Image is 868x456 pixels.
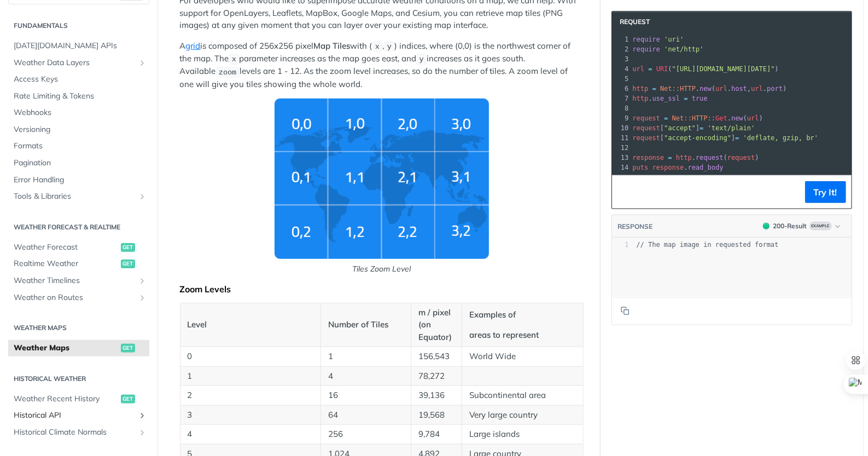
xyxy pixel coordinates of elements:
[672,114,715,122] span: Net::HTTP::
[612,84,631,94] div: 6
[14,107,147,118] span: Webhooks
[14,74,147,85] span: Access Keys
[328,389,404,402] p: 16
[633,114,764,122] span: ( )
[121,344,135,353] span: get
[809,222,832,230] span: Example
[633,65,779,73] span: ( )
[615,17,650,27] span: Request
[8,340,149,356] a: Weather Mapsget
[758,221,846,232] button: 200200-ResultExample
[188,409,314,422] p: 3
[660,85,696,93] span: Net::HTTP
[664,124,696,132] span: "accept"
[633,36,661,43] span: require
[138,59,147,67] button: Show subpages for Weather Data Layers
[138,276,147,285] button: Show subpages for Weather Timelines
[8,374,149,384] h2: Historical Weather
[418,428,455,441] p: 9,784
[715,114,727,122] span: Get
[633,45,661,53] span: require
[138,411,147,420] button: Show subpages for Historical API
[188,389,314,402] p: 2
[715,85,727,93] span: url
[8,21,149,31] h2: Fundamentals
[328,428,404,441] p: 256
[314,41,351,51] strong: Map Tiles
[418,307,455,344] p: m / pixel (on Equator)
[8,273,149,289] a: Weather TimelinesShow subpages for Weather Timelines
[664,45,703,53] span: 'net/http'
[617,303,633,319] button: Copy to clipboard
[617,184,633,200] button: Copy to clipboard
[612,133,631,143] div: 11
[8,38,149,54] a: [DATE][DOMAIN_NAME] APIs
[8,122,149,138] a: Versioning
[188,428,314,441] p: 4
[14,242,118,253] span: Weather Forecast
[688,164,724,171] span: read_body
[14,258,118,269] span: Realtime Weather
[180,40,584,90] p: A is composed of 256x256 pixel with ( , ) indices, where (0,0) is the northwest corner of the map...
[653,85,656,93] span: =
[612,240,629,250] div: 1
[188,350,314,363] p: 0
[188,370,314,383] p: 1
[751,85,763,93] span: url
[8,407,149,424] a: Historical APIShow subpages for Historical API
[14,175,147,186] span: Error Handling
[14,91,147,102] span: Rate Limiting & Tokens
[14,41,147,51] span: [DATE][DOMAIN_NAME] APIs
[633,124,661,132] span: request
[747,114,759,122] span: url
[418,409,455,422] p: 19,568
[633,134,819,142] span: [ ]
[14,394,118,405] span: Weather Recent History
[138,192,147,201] button: Show subpages for Tools & Libraries
[672,65,775,73] span: "[URL][DOMAIN_NAME][DATE]"
[469,329,575,342] p: areas to represent
[8,138,149,154] a: Formats
[708,124,755,132] span: 'text/plain'
[8,88,149,105] a: Rate Limiting & Tokens
[14,292,135,303] span: Weather on Routes
[8,290,149,306] a: Weather on RoutesShow subpages for Weather on Routes
[612,103,631,113] div: 8
[612,44,631,54] div: 2
[653,95,680,102] span: use_ssl
[14,141,147,152] span: Formats
[727,85,731,93] span: .
[656,65,668,73] span: URI
[121,395,135,403] span: get
[188,319,314,331] p: Level
[418,370,455,383] p: 78,272
[14,191,135,202] span: Tools & Libraries
[8,155,149,171] a: Pagination
[684,95,688,102] span: =
[648,95,652,102] span: .
[773,221,807,231] div: 200 - Result
[387,43,392,51] span: y
[633,124,755,132] span: [ ]
[8,239,149,256] a: Weather Forecastget
[612,34,631,44] div: 1
[14,275,135,286] span: Weather Timelines
[612,54,631,64] div: 3
[469,309,575,321] p: Examples of
[700,124,703,132] span: =
[469,389,575,402] p: Subcontinental area
[668,154,672,161] span: =
[328,350,404,363] p: 1
[612,143,631,153] div: 12
[8,222,149,232] h2: Weather Forecast & realtime
[8,323,149,333] h2: Weather Maps
[763,223,770,229] span: 200
[727,114,731,122] span: .
[14,343,118,354] span: Weather Maps
[186,41,201,51] a: grid
[633,95,649,102] span: http
[469,428,575,441] p: Large islands
[180,284,584,295] div: Zoom Levels
[633,114,661,122] span: request
[8,256,149,272] a: Realtime Weatherget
